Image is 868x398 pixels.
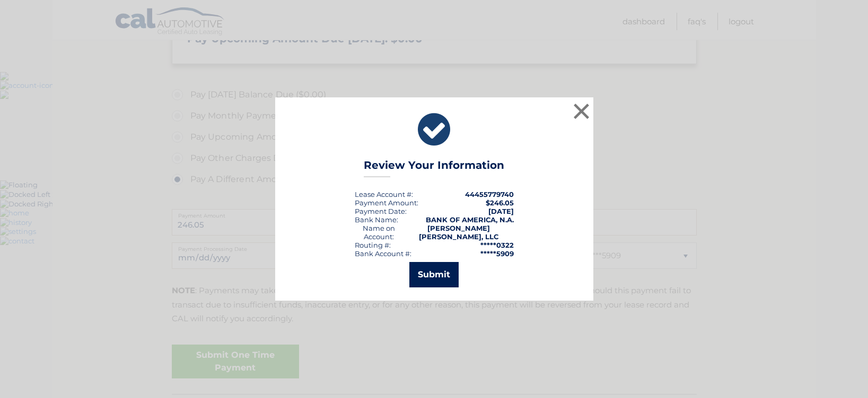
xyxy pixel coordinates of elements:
div: Name on Account: [355,224,404,241]
strong: [PERSON_NAME] [PERSON_NAME], LLC [419,224,498,241]
div: Bank Account #: [355,249,411,258]
button: × [571,101,592,122]
div: Bank Name: [355,215,398,224]
div: Lease Account #: [355,190,413,198]
strong: 44455779740 [465,190,514,198]
span: Payment Date [355,207,405,215]
div: Routing #: [355,241,391,249]
div: : [355,207,407,215]
span: [DATE] [488,207,514,215]
button: Submit [409,262,459,287]
div: Payment Amount: [355,198,418,207]
h3: Review Your Information [364,159,504,177]
span: $246.05 [486,198,514,207]
strong: BANK OF AMERICA, N.A. [426,215,514,224]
